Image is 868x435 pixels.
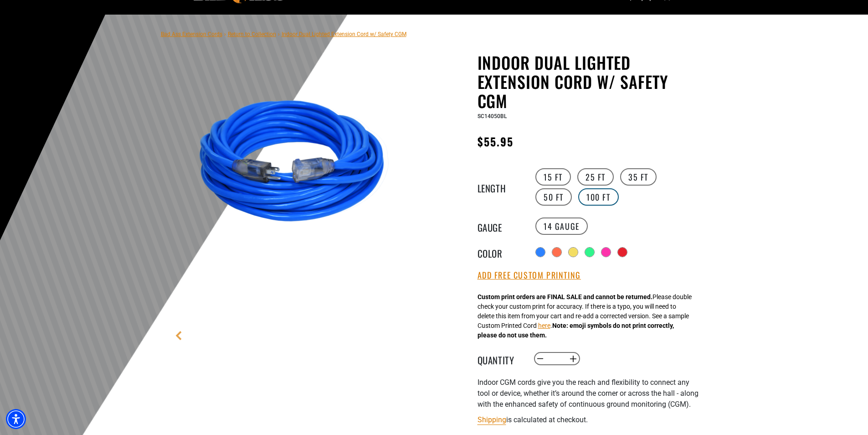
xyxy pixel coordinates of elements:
a: Previous [174,331,183,340]
a: Shipping [478,415,506,424]
label: 100 FT [578,188,619,206]
button: here [538,321,550,331]
label: 14 Gauge [535,217,588,235]
strong: Custom print orders are FINAL SALE and cannot be returned. [478,293,652,300]
legend: Color [478,246,523,258]
span: Indoor Dual Lighted Extension Cord w/ Safety CGM [282,31,406,37]
button: Add Free Custom Printing [478,270,581,280]
span: › [224,31,226,37]
div: is calculated at checkout. [478,414,701,426]
span: Indoor CGM cords give you the reach and flexibility to connect any tool or device, whether it’s a... [478,378,699,409]
label: 25 FT [577,168,614,186]
label: 15 FT [535,168,571,186]
span: SC14050BL [478,113,507,119]
nav: breadcrumbs [161,28,406,39]
label: 50 FT [535,188,572,206]
a: Bad Ass Extension Cords [161,31,222,37]
div: Accessibility Menu [6,409,26,429]
label: Quantity [478,353,523,365]
img: blue [188,55,407,274]
h1: Indoor Dual Lighted Extension Cord w/ Safety CGM [478,53,701,110]
legend: Length [478,181,523,193]
a: Return to Collection [228,31,276,37]
strong: Note: emoji symbols do not print correctly, please do not use them. [478,322,674,339]
label: 35 FT [620,168,657,186]
div: Please double check your custom print for accuracy. If there is a typo, you will need to delete t... [478,292,692,340]
span: › [278,31,280,37]
span: $55.95 [478,133,514,150]
legend: Gauge [478,220,523,232]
